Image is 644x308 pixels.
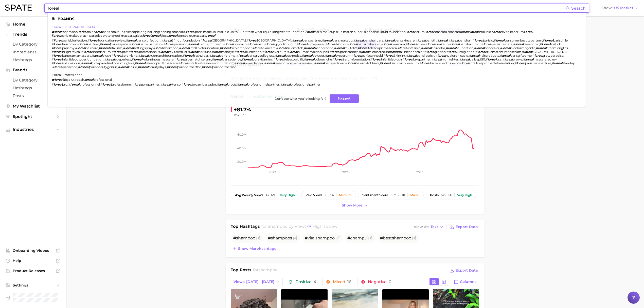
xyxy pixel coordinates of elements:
[247,38,249,42] span: #
[514,30,524,34] span: serum
[264,42,266,46] span: #
[398,46,400,50] span: #
[362,193,388,197] span: sentiment score
[249,38,257,42] em: loreal
[474,46,476,50] span: #
[103,30,185,34] span: paris makeup telescopic original lengthening mascara
[266,42,275,46] em: loreal
[199,42,223,46] span: midnightcream
[63,30,78,34] span: shampoo
[436,42,449,46] span: makeup
[550,42,561,46] span: lipstick
[483,38,493,42] span: parisid
[4,257,62,264] a: Help
[77,46,86,50] em: loreal
[4,31,62,38] button: Trends
[231,245,277,252] button: Show morehashtags
[408,46,420,50] span: infallible
[423,46,432,50] em: loreal
[306,193,322,197] span: paid views
[48,4,566,12] input: Search here for a brand, industry, or ingredient
[155,46,164,50] em: loreal
[451,278,479,286] button: Columns
[360,46,368,50] em: loreal
[52,34,61,37] em: l'oreal
[4,92,62,100] a: Posts
[297,42,299,46] span: #
[431,225,438,228] span: Text
[410,193,419,197] div: Mixed
[430,193,439,197] span: posts
[235,193,263,197] span: weekly views
[459,38,472,42] span: parishair
[439,38,448,42] em: loreal
[336,42,347,46] span: hicolor
[322,38,324,42] span: #
[79,42,88,46] em: loreal
[571,6,586,11] span: Search
[87,30,93,34] span: hair
[98,38,125,42] span: foundationreview
[325,193,334,197] span: 16.1%
[13,248,53,253] span: Onboarding Videos
[515,42,524,46] em: loreal
[295,280,316,284] span: Positive
[52,17,582,21] li: Brands
[448,46,456,50] em: loreal
[88,38,90,42] span: #
[172,38,200,42] span: 24hourfoundation
[358,191,424,199] button: sentiment score6.2 / 10Mixed
[86,46,98,50] span: haircare
[169,34,177,37] em: loreal
[263,46,276,50] span: skincare
[341,202,369,209] button: Show more
[4,292,62,304] a: Log out. Currently logged in as Brennan McVicar with e-mail brennan@spate.nyc.
[13,57,53,62] span: Hashtags
[13,258,53,263] span: Help
[4,76,62,84] a: by Category
[214,50,222,54] em: loreal
[345,46,357,50] span: revitalift
[13,78,53,83] span: by Category
[181,46,190,50] em: loreal
[247,42,249,46] span: #
[336,46,345,50] em: loreal
[230,46,252,50] span: hicolorcopper
[451,42,460,46] em: loreal
[164,42,166,46] span: #
[109,46,122,50] span: infaillible
[408,42,416,46] em: loreal
[13,127,53,132] span: Industries
[446,46,448,50] span: #
[4,40,62,48] a: by Category
[4,20,62,28] a: Home
[266,193,275,197] span: 47.6m
[4,102,62,110] a: My Watchlist
[13,42,53,47] span: by Category
[4,126,62,133] button: Industries
[461,30,469,34] em: loreal
[225,42,234,46] em: loreal
[305,30,314,34] em: l'oreal
[524,42,539,46] span: telescopic
[614,7,633,9] span: US Market
[414,225,429,228] span: View As
[92,50,111,54] span: tintedserum
[524,30,533,34] em: l oreal
[553,38,568,42] span: parischile
[126,38,128,42] span: #
[81,50,83,54] span: #
[381,42,383,46] span: #
[220,46,222,50] span: #
[406,42,408,46] span: #
[253,46,255,50] span: #
[101,46,109,50] em: loreal
[542,42,550,46] em: loreal
[339,193,352,197] div: Medium
[13,68,53,72] span: Brands
[62,50,81,54] span: brightreveal
[417,38,426,42] em: loreal
[314,279,316,284] span: 4
[328,42,336,46] em: loreal
[330,94,359,103] button: Suggest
